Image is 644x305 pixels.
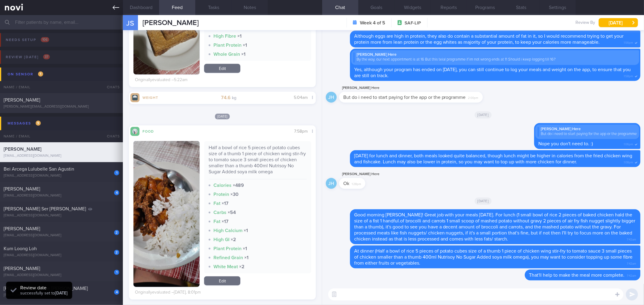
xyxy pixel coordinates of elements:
[4,266,40,271] span: [PERSON_NAME]
[4,53,51,61] div: Review [DATE]
[241,52,245,57] strong: × 1
[119,11,142,35] div: JS
[354,34,624,45] span: Although eggs are high in protein, they also do contain a substantial amount of fat in it, so I w...
[538,132,637,137] div: But do i need to start paying for the app or the programme
[343,95,466,100] span: But do i need to start paying for the app or the programme
[231,237,236,242] strong: × 2
[354,249,633,266] span: At dinner (Half a bowl of rice 5 pieces of potato cubes size of a thumb 1 piece of chicken wing s...
[204,276,240,285] a: Edit
[627,272,636,278] span: 7:42am
[4,206,86,211] span: [PERSON_NAME] Ser [PERSON_NAME]
[405,20,421,26] span: SAF-LIP
[475,197,492,205] span: [DATE]
[354,153,633,164] span: [DATE] for lunch and dinner, both meals looked quite balanced, though lunch might be higher in ca...
[41,37,49,42] span: 106
[4,147,41,152] span: [PERSON_NAME]
[38,71,43,77] span: 1
[114,170,119,175] div: 1
[343,181,349,186] span: Ok
[99,130,123,142] div: Chats
[624,141,633,146] span: 1:06pm
[55,291,68,295] strong: [DATE]
[475,111,492,118] span: [DATE]
[221,95,231,100] strong: 74.6
[326,92,337,103] div: JH
[627,260,636,266] span: 7:42am
[354,212,636,241] span: Good morning [PERSON_NAME]! Great job with your meals [DATE]. For lunch (1 small bowl of rice 2 p...
[143,19,199,27] span: [PERSON_NAME]
[326,178,337,189] div: JH
[243,43,247,48] strong: × 1
[213,264,238,269] strong: White Meat
[538,127,637,132] div: [PERSON_NAME] Here
[99,81,123,93] div: Chats
[213,192,229,197] strong: Protein
[244,255,248,260] strong: × 1
[213,43,242,48] strong: Plant Protein
[575,20,595,26] span: Review By
[215,114,230,119] span: [DATE]
[4,167,74,171] span: Bei Arcega Lulubelle San Agustin
[4,246,37,251] span: Kum Loong Loh
[6,119,42,127] div: Messages
[114,270,119,275] div: 1
[243,246,247,251] strong: × 1
[232,96,236,100] small: kg
[135,77,187,83] div: Originally evaluated – 5:22am
[354,52,637,57] div: [PERSON_NAME] Here
[213,255,243,260] strong: Refined Grain
[209,145,306,179] div: Half a bowl of rice 5 pieces of potato cubes size of a thumb 1 piece of chicken wing stir-fry to ...
[222,201,229,206] strong: × 17
[139,128,164,134] div: Food
[20,291,68,295] span: successfully set to
[213,219,220,224] strong: Fat
[139,95,164,100] div: Weight
[624,159,633,165] span: 1:08pm
[352,181,361,186] span: 1:28pm
[213,201,220,206] strong: Fat
[213,237,229,242] strong: High GI
[4,293,119,297] div: [EMAIL_ADDRESS][DOMAIN_NAME]
[4,36,51,44] div: Needs setup
[360,20,385,26] strong: Week 4 of 5
[244,228,248,233] strong: × 1
[114,250,119,255] div: 2
[135,290,201,295] div: Originally evaluated – [DATE], 8:01pm
[624,39,633,45] span: 1:56pm
[599,18,638,27] button: [DATE]
[468,94,479,100] span: 2:00pm
[239,264,245,269] strong: × 2
[4,154,119,158] div: [EMAIL_ADDRESS][DOMAIN_NAME]
[213,34,236,39] strong: High Fibre
[43,54,50,59] span: 37
[339,84,501,92] div: [PERSON_NAME] Here
[36,121,41,126] span: 9
[20,285,68,291] div: Review date
[538,141,593,146] span: Nope you don't need to. :)
[230,192,239,197] strong: × 30
[213,183,232,188] strong: Calories
[237,34,242,39] strong: × 1
[204,64,240,73] a: Edit
[354,57,637,62] div: By the way, our next appointment is at 16 But this teial programme if im not wrong ends at 11 Sho...
[294,129,308,134] span: 7:58pm
[4,286,88,291] span: [PERSON_NAME] Hoe [PERSON_NAME]
[213,246,242,251] strong: Plant Protein
[228,210,236,215] strong: × 54
[4,193,119,198] div: [EMAIL_ADDRESS][DOMAIN_NAME]
[4,226,40,231] span: [PERSON_NAME]
[4,213,119,218] div: [EMAIL_ADDRESS][DOMAIN_NAME]
[213,52,240,57] strong: Whole Grain
[4,233,119,238] div: [EMAIL_ADDRESS][DOMAIN_NAME]
[4,273,119,278] div: [EMAIL_ADDRESS][DOMAIN_NAME]
[6,70,45,78] div: On sensor
[114,230,119,235] div: 2
[114,290,119,295] div: 4
[354,67,631,78] span: Yes, although your program has ended on [DATE], you can still continue to log your meals and weig...
[624,73,633,78] span: 1:58pm
[213,228,242,233] strong: High Calcium
[222,219,229,224] strong: × 17
[233,183,244,188] strong: × 489
[339,171,383,178] div: [PERSON_NAME] Here
[114,190,119,195] div: 4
